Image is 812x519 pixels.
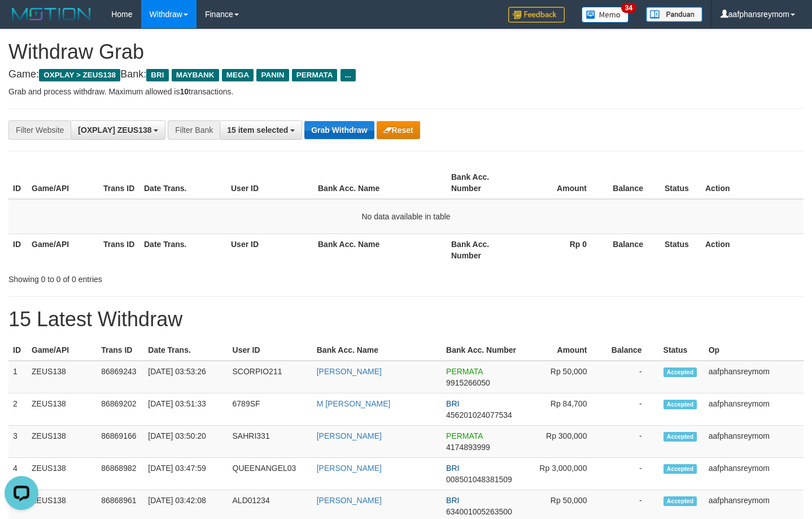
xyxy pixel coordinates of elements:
[8,426,27,458] td: 3
[71,120,165,140] button: [OXPLAY] ZEUS138
[304,121,374,139] button: Grab Withdraw
[518,233,604,266] th: Rp 0
[180,87,189,96] strong: 10
[604,233,660,266] th: Balance
[27,233,99,266] th: Game/API
[446,367,483,376] span: PERMATA
[508,7,565,23] img: Feedback.jpg
[8,393,27,426] td: 2
[660,167,701,199] th: Status
[5,5,38,38] button: Open LiveChat chat widget
[447,167,518,199] th: Bank Acc. Number
[442,340,521,361] th: Bank Acc. Number
[521,426,604,458] td: Rp 300,000
[8,269,330,285] div: Showing 0 to 0 of 0 entries
[8,308,804,331] h1: 15 Latest Withdraw
[621,3,636,13] span: 34
[228,458,312,490] td: QUEENANGEL03
[446,464,459,473] span: BRI
[97,393,143,426] td: 86869202
[377,121,420,139] button: Reset
[312,340,442,361] th: Bank Acc. Name
[521,393,604,426] td: Rp 84,700
[663,464,697,474] span: Accepted
[317,367,382,376] a: [PERSON_NAME]
[646,7,702,22] img: panduan.png
[97,458,143,490] td: 86868982
[168,120,220,140] div: Filter Bank
[292,69,338,81] span: PERMATA
[8,120,71,140] div: Filter Website
[99,233,139,266] th: Trans ID
[8,233,27,266] th: ID
[663,400,697,409] span: Accepted
[222,69,254,81] span: MEGA
[704,393,804,426] td: aafphansreymom
[663,496,697,506] span: Accepted
[604,458,658,490] td: -
[582,7,629,23] img: Button%20Memo.svg
[446,378,490,387] span: Copy 9915266050 to clipboard
[604,340,658,361] th: Balance
[97,340,143,361] th: Trans ID
[701,167,804,199] th: Action
[8,6,94,23] img: MOTION_logo.png
[227,126,288,135] span: 15 item selected
[99,167,139,199] th: Trans ID
[446,507,512,516] span: Copy 634001005263500 to clipboard
[604,167,660,199] th: Balance
[701,233,804,266] th: Action
[313,167,447,199] th: Bank Acc. Name
[143,340,228,361] th: Date Trans.
[27,340,97,361] th: Game/API
[446,496,459,505] span: BRI
[663,367,697,377] span: Accepted
[39,69,120,81] span: OXPLAY > ZEUS138
[446,475,512,484] span: Copy 008501048381509 to clipboard
[660,233,701,266] th: Status
[228,426,312,458] td: SAHRI331
[8,361,27,393] td: 1
[518,167,604,199] th: Amount
[340,69,356,81] span: ...
[228,393,312,426] td: 6789SF
[704,340,804,361] th: Op
[704,458,804,490] td: aafphansreymom
[226,167,313,199] th: User ID
[8,167,27,199] th: ID
[8,340,27,361] th: ID
[143,361,228,393] td: [DATE] 03:53:26
[8,86,804,97] p: Grab and process withdraw. Maximum allowed is transactions.
[8,199,804,234] td: No data available in table
[521,361,604,393] td: Rp 50,000
[8,458,27,490] td: 4
[446,410,512,419] span: Copy 456201024077534 to clipboard
[143,426,228,458] td: [DATE] 03:50:20
[604,361,658,393] td: -
[172,69,219,81] span: MAYBANK
[143,393,228,426] td: [DATE] 03:51:33
[228,361,312,393] td: SCORPIO211
[317,431,382,440] a: [PERSON_NAME]
[220,120,302,140] button: 15 item selected
[146,69,168,81] span: BRI
[228,340,312,361] th: User ID
[521,340,604,361] th: Amount
[604,393,658,426] td: -
[446,443,490,452] span: Copy 4174893999 to clipboard
[313,233,447,266] th: Bank Acc. Name
[604,426,658,458] td: -
[704,361,804,393] td: aafphansreymom
[704,426,804,458] td: aafphansreymom
[78,126,151,135] span: [OXPLAY] ZEUS138
[256,69,289,81] span: PANIN
[446,431,483,440] span: PERMATA
[447,233,518,266] th: Bank Acc. Number
[143,458,228,490] td: [DATE] 03:47:59
[27,361,97,393] td: ZEUS138
[8,41,804,63] h1: Withdraw Grab
[659,340,704,361] th: Status
[663,432,697,442] span: Accepted
[27,426,97,458] td: ZEUS138
[97,361,143,393] td: 86869243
